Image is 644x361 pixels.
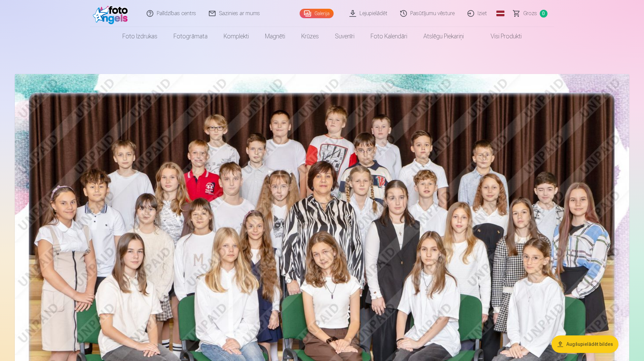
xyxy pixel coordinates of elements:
[327,27,363,46] a: Suvenīri
[523,9,537,17] span: Grozs
[552,335,618,353] button: Augšupielādēt bildes
[472,27,530,46] a: Visi produkti
[300,9,334,18] a: Galerija
[293,27,327,46] a: Krūzes
[257,27,293,46] a: Magnēti
[93,3,131,24] img: /fa1
[165,27,216,46] a: Fotogrāmata
[363,27,415,46] a: Foto kalendāri
[216,27,257,46] a: Komplekti
[114,27,165,46] a: Foto izdrukas
[540,10,547,17] span: 0
[415,27,472,46] a: Atslēgu piekariņi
